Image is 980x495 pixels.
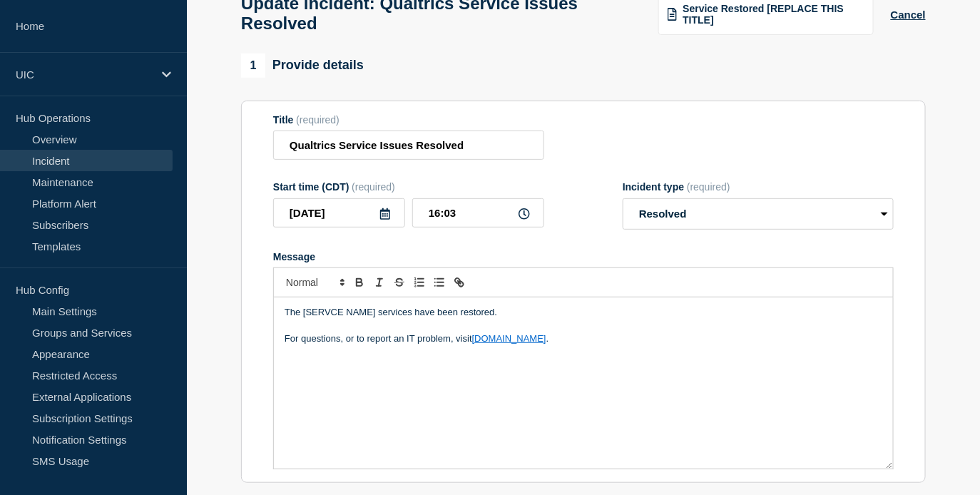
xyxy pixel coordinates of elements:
[241,53,265,78] span: 1
[352,181,395,193] span: (required)
[409,274,429,291] button: Toggle ordered list
[285,332,882,345] p: For questions, or to report an IT problem, visit .
[429,274,449,291] button: Toggle bulleted list
[668,8,678,21] img: template icon
[472,333,546,344] a: [DOMAIN_NAME]
[296,114,340,126] span: (required)
[349,274,369,291] button: Toggle bold text
[623,198,894,230] select: Incident type
[683,3,864,26] span: Service Restored [REPLACE THIS TITLE]
[273,251,894,262] div: Message
[274,297,893,469] div: Message
[273,131,544,160] input: Title
[389,274,409,291] button: Toggle strikethrough text
[412,198,544,228] input: HH:MM
[891,9,926,21] button: Cancel
[369,274,389,291] button: Toggle italic text
[280,274,349,291] span: Font size
[623,181,894,193] div: Incident type
[16,68,153,81] p: UIC
[241,53,364,78] div: Provide details
[449,274,469,291] button: Toggle link
[285,306,882,319] p: The [SERVCE NAME] services have been restored.
[273,198,405,228] input: YYYY-MM-DD
[273,181,544,193] div: Start time (CDT)
[687,181,730,193] span: (required)
[273,114,544,126] div: Title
